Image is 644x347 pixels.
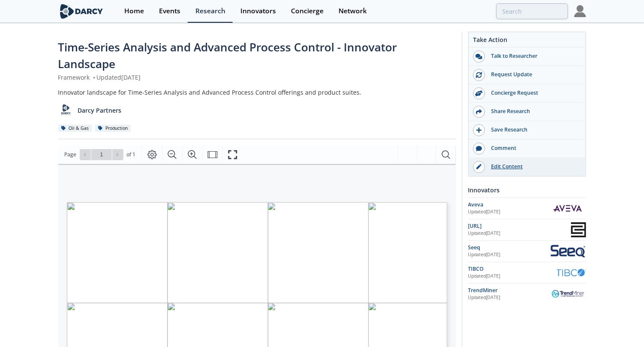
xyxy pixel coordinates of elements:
div: Concierge [291,8,323,15]
a: TrendMiner Updated[DATE] TrendMiner [468,287,586,302]
div: Home [124,8,144,15]
div: Updated [DATE] [468,273,557,280]
div: Save Research [485,126,581,134]
div: Concierge Request [485,89,581,97]
div: Seeq [468,244,550,251]
span: • [92,73,97,81]
div: TIBCO [468,265,557,273]
div: TrendMiner [468,287,550,294]
img: TrendMiner [550,288,586,299]
div: Request Update [485,71,581,78]
div: Innovators [468,182,586,197]
a: [URL] Updated[DATE] C3.ai [468,222,586,237]
div: Comment [485,144,581,152]
p: Darcy Partners [78,106,121,115]
img: TIBCO [557,265,586,280]
a: Seeq Updated[DATE] Seeq [468,244,586,259]
img: C3.ai [571,222,586,237]
div: Network [338,8,367,15]
div: Edit Content [485,163,581,171]
div: Updated [DATE] [468,251,550,258]
div: Framework Updated [DATE] [58,73,456,82]
div: Talk to Researcher [485,52,581,60]
div: Research [195,8,225,15]
div: Innovator landscape for Time-Series Analysis and Advanced Process Control offerings and product s... [58,88,456,97]
div: Innovators [240,8,276,15]
img: Seeq [550,244,586,258]
div: Updated [DATE] [468,230,571,237]
a: Edit Content [469,158,586,176]
img: logo-wide.svg [58,4,105,19]
input: Advanced Search [496,3,568,19]
div: Oil & Gas [58,125,92,132]
div: Updated [DATE] [468,209,551,215]
div: Events [159,8,180,15]
div: Aveva [468,201,551,209]
img: Profile [574,5,586,17]
div: Updated [DATE] [468,294,550,301]
a: Aveva Updated[DATE] Aveva [468,201,586,216]
div: Take Action [469,35,586,48]
img: Aveva [550,201,586,216]
div: Production [95,125,131,132]
span: Time-Series Analysis and Advanced Process Control - Innovator Landscape [58,39,397,72]
div: Share Research [485,108,581,115]
a: TIBCO Updated[DATE] TIBCO [468,265,586,280]
div: [URL] [468,222,571,230]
